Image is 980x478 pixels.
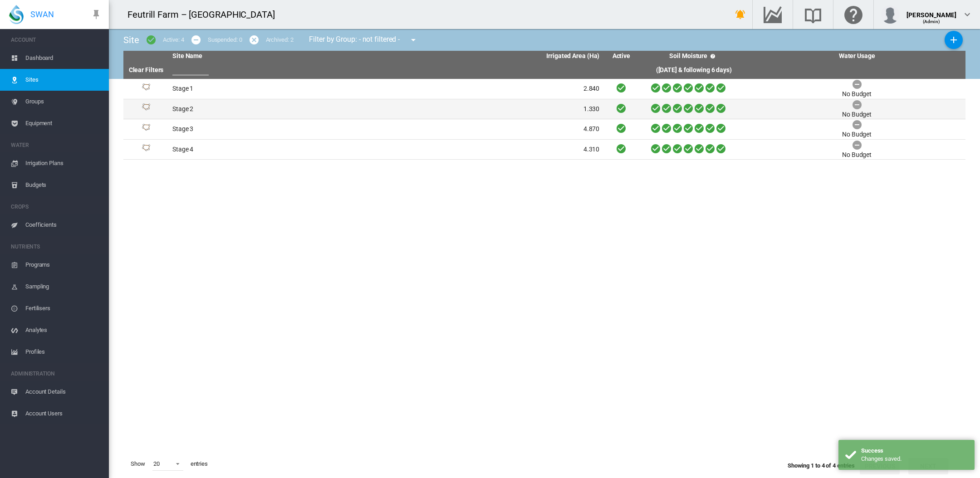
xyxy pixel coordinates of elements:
tr: Site Id: 26468 Stage 1 2.840 No Budget [123,79,965,99]
th: Irrigated Area (Ha) [386,51,603,62]
img: 1.svg [141,83,152,94]
span: NUTRIENTS [11,239,102,254]
button: icon-bell-ring [731,5,750,24]
div: Site Id: 26469 [127,103,165,114]
img: profile.jpg [881,5,899,24]
a: Clear Filters [129,66,164,73]
span: Sampling [25,276,102,298]
td: Stage 3 [169,119,386,139]
div: No Budget [842,130,872,139]
img: SWAN-Landscape-Logo-Colour-drop.png [9,5,24,24]
span: Irrigation Plans [25,152,102,174]
div: No Budget [842,90,872,99]
span: Show [127,456,149,472]
div: Filter by Group: - not filtered - [302,31,425,49]
div: Suspended: 0 [208,36,242,44]
span: Dashboard [25,47,102,69]
md-icon: icon-checkbox-marked-circle [146,34,157,45]
div: No Budget [842,110,872,119]
td: 4.870 [386,119,603,139]
md-icon: Search the knowledge base [802,9,824,20]
span: Account Users [25,403,102,424]
span: CROPS [11,200,102,214]
td: Stage 4 [169,140,386,160]
div: No Budget [842,151,872,160]
td: 4.310 [386,140,603,160]
md-icon: icon-plus [948,34,959,45]
th: Site Name [169,51,386,62]
span: Equipment [25,112,102,134]
div: Site Id: 26472 [127,144,165,155]
div: 20 [153,460,160,467]
div: Archived: 2 [266,36,294,44]
span: Programs [25,254,102,276]
md-icon: icon-minus-circle [191,34,201,45]
md-icon: icon-bell-ring [735,9,746,20]
div: Site Id: 26468 [127,83,165,94]
tr: Site Id: 26472 Stage 4 4.310 No Budget [123,140,965,160]
tr: Site Id: 26469 Stage 2 1.330 No Budget [123,99,965,120]
md-icon: icon-cancel [249,34,260,45]
div: Success Changes saved. [838,440,975,470]
span: WATER [11,138,102,152]
span: Analytes [25,319,102,341]
span: Budgets [25,174,102,196]
th: Water Usage [748,51,965,62]
button: Add New Site, define start date [945,31,963,49]
div: Site Id: 26470 [127,124,165,135]
td: 2.840 [386,79,603,99]
md-icon: icon-chevron-down [962,9,973,20]
span: (Admin) [923,19,941,24]
td: Stage 1 [169,79,386,99]
md-icon: Go to the Data Hub [762,9,784,20]
th: Active [603,51,639,62]
div: Feutrill Farm – [GEOGRAPHIC_DATA] [127,8,283,21]
td: Stage 2 [169,99,386,119]
tr: Site Id: 26470 Stage 3 4.870 No Budget [123,119,965,140]
md-icon: icon-help-circle [707,51,718,62]
span: ACCOUNT [11,33,102,47]
md-icon: icon-pin [91,9,102,20]
span: Site [123,34,139,45]
md-icon: Click here for help [843,9,864,20]
th: ([DATE] & following 6 days) [639,62,748,79]
div: Success [861,447,968,455]
span: Account Details [25,381,102,403]
md-icon: icon-menu-down [408,34,419,45]
span: Profiles [25,341,102,363]
img: 1.svg [141,103,152,114]
span: Coefficients [25,214,102,236]
span: Sites [25,69,102,91]
span: entries [187,456,211,472]
span: Fertilisers [25,298,102,319]
span: Groups [25,91,102,112]
div: Active: 4 [163,36,184,44]
div: [PERSON_NAME] [906,7,956,16]
img: 1.svg [141,124,152,135]
td: 1.330 [386,99,603,119]
img: 1.svg [141,144,152,155]
span: SWAN [30,9,54,20]
span: Showing 1 to 4 of 4 entries [788,462,855,469]
button: icon-menu-down [404,31,422,49]
div: Changes saved. [861,455,968,463]
th: Soil Moisture [639,51,748,62]
span: ADMINISTRATION [11,366,102,381]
